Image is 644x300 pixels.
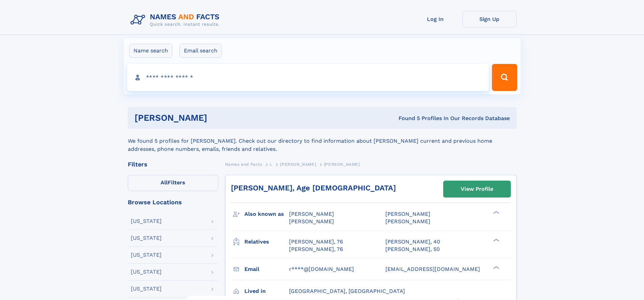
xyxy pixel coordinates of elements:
h3: Email [244,263,289,275]
h1: [PERSON_NAME] [135,114,303,122]
span: [PERSON_NAME] [289,218,334,225]
input: search input [127,64,489,91]
a: Log In [408,11,462,27]
label: Filters [128,175,218,191]
span: [PERSON_NAME] [385,218,430,225]
img: Logo Names and Facts [128,11,225,29]
a: [PERSON_NAME], 40 [385,238,440,246]
div: Filters [128,161,218,167]
div: ❯ [492,210,500,215]
span: L [270,162,272,167]
a: [PERSON_NAME], Age [DEMOGRAPHIC_DATA] [231,184,396,192]
span: [PERSON_NAME] [324,162,360,167]
a: [PERSON_NAME], 76 [289,246,343,253]
div: Found 5 Profiles In Our Records Database [303,115,510,122]
label: Name search [129,44,172,58]
div: ❯ [492,265,500,270]
span: All [161,179,168,186]
a: View Profile [444,181,510,197]
label: Email search [180,44,222,58]
div: [US_STATE] [131,286,162,292]
a: Sign Up [462,11,517,27]
h3: Also known as [244,208,289,220]
span: [PERSON_NAME] [289,211,334,217]
a: L [270,160,272,168]
button: Search Button [492,64,517,91]
h3: Lived in [244,285,289,297]
a: [PERSON_NAME] [280,160,316,168]
h3: Relatives [244,236,289,248]
div: [US_STATE] [131,269,162,275]
span: [PERSON_NAME] [280,162,316,167]
a: [PERSON_NAME], 76 [289,238,343,246]
span: [EMAIL_ADDRESS][DOMAIN_NAME] [385,266,480,272]
span: [PERSON_NAME] [385,211,430,217]
a: [PERSON_NAME], 50 [385,246,440,253]
div: [US_STATE] [131,235,162,241]
div: Browse Locations [128,199,218,205]
span: [GEOGRAPHIC_DATA], [GEOGRAPHIC_DATA] [289,288,405,294]
div: [US_STATE] [131,218,162,224]
div: We found 5 profiles for [PERSON_NAME]. Check out our directory to find information about [PERSON_... [128,129,517,153]
div: View Profile [461,181,493,197]
a: Names and Facts [225,160,262,168]
div: ❯ [492,238,500,242]
div: [US_STATE] [131,252,162,258]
